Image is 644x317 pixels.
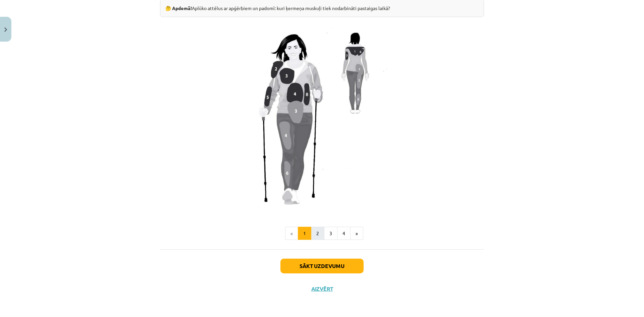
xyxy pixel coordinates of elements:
[309,285,335,292] button: Aizvērt
[324,227,337,240] button: 3
[350,227,363,240] button: »
[165,5,192,11] b: 🤔 Apdomā!
[160,227,484,240] nav: Page navigation example
[337,227,351,240] button: 4
[298,227,311,240] button: 1
[280,259,364,273] button: Sākt uzdevumu
[4,28,7,32] img: icon-close-lesson-0947bae3869378f0d4975bcd49f059093ad1ed9edebbc8119c70593378902aed.svg
[311,227,324,240] button: 2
